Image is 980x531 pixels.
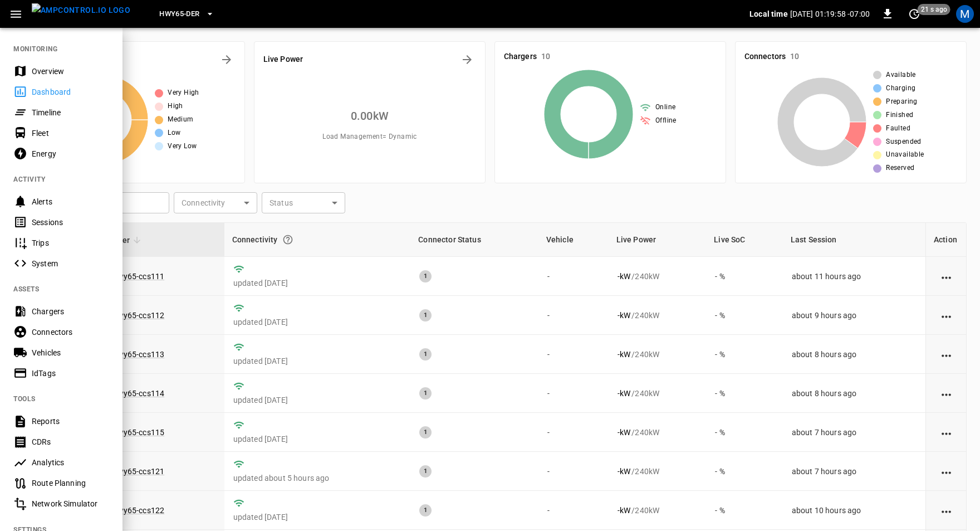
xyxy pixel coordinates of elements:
div: Connectors [32,327,109,338]
div: CDRs [32,436,109,447]
span: HWY65-DER [159,8,199,21]
div: Vehicles [32,347,109,358]
div: Trips [32,237,109,249]
div: Energy [32,148,109,159]
p: [DATE] 01:19:58 -07:00 [790,8,870,20]
p: Local time [749,8,788,20]
div: Chargers [32,306,109,317]
div: Dashboard [32,86,109,98]
div: Timeline [32,107,109,118]
img: ampcontrol.io logo [32,3,130,17]
div: Fleet [32,128,109,139]
div: Route Planning [32,478,109,489]
span: 21 s ago [918,4,950,15]
div: profile-icon [956,5,974,23]
div: Analytics [32,457,109,468]
button: set refresh interval [905,5,923,23]
div: System [32,258,109,269]
div: Alerts [32,196,109,207]
div: Reports [32,416,109,427]
div: IdTags [32,368,109,379]
div: Network Simulator [32,498,109,509]
div: Sessions [32,217,109,228]
div: Overview [32,66,109,77]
